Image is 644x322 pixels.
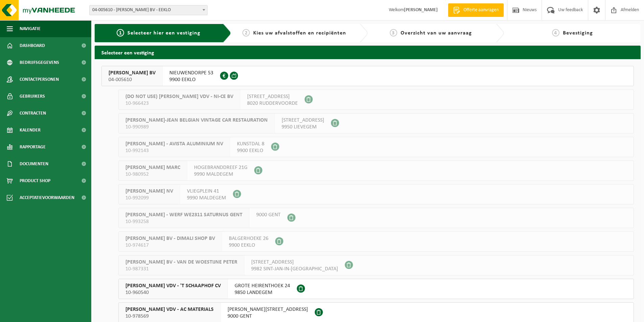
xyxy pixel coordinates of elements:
[125,117,268,124] span: [PERSON_NAME]-JEAN BELGIAN VINTAGE CAR RESTAURATION
[563,30,593,36] span: Bevestiging
[125,235,215,242] span: [PERSON_NAME] BV - DIMALI SHOP BV
[125,212,242,218] span: [PERSON_NAME] - WERF WE2311 SATURNUS GENT
[169,70,213,76] span: NIEUWENDORPE 53
[20,139,46,155] span: Rapportage
[109,70,156,76] span: [PERSON_NAME] BV
[125,306,214,313] span: [PERSON_NAME] VDV - AC MATERIALS
[229,235,268,242] span: BALGERHOEKE 26
[20,88,45,105] span: Gebruikers
[125,195,173,201] span: 10-992099
[448,3,504,17] a: Offerte aanvragen
[194,171,247,178] span: 9990 MALDEGEM
[125,282,221,289] span: [PERSON_NAME] VDV - 'T SCHAAPHOF CV
[229,242,268,249] span: 9900 EEKLO
[20,105,46,122] span: Contracten
[90,5,207,15] span: 04-005610 - ELIAS VANDEVOORDE BV - EEKLO
[127,30,200,36] span: Selecteer hier een vestiging
[20,122,41,139] span: Kalender
[125,259,237,266] span: [PERSON_NAME] BV - VAN DE WOESTIJNE PETER
[404,7,438,13] strong: [PERSON_NAME]
[125,289,221,296] span: 10-960540
[390,29,397,36] span: 3
[20,71,59,88] span: Contactpersonen
[117,29,124,36] span: 1
[118,279,634,299] button: [PERSON_NAME] VDV - 'T SCHAAPHOF CV 10-960540 GROTE HEIRENTHOEK 249850 LANDEGEM
[228,306,308,313] span: [PERSON_NAME][STREET_ADDRESS]
[20,172,50,189] span: Product Shop
[125,188,173,195] span: [PERSON_NAME] NV
[125,100,233,107] span: 10-966423
[187,195,226,201] span: 9990 MALDEGEM
[125,242,215,249] span: 10-974617
[247,93,298,100] span: [STREET_ADDRESS]
[125,266,237,272] span: 10-987331
[125,313,214,320] span: 10-978569
[20,37,45,54] span: Dashboard
[125,93,233,100] span: (DO NOT USE) [PERSON_NAME] VDV - NI-CE BV
[109,76,156,83] span: 04-005610
[95,46,641,59] h2: Selecteer een vestiging
[242,29,250,36] span: 2
[401,30,472,36] span: Overzicht van uw aanvraag
[125,124,268,130] span: 10-990989
[20,155,48,172] span: Documenten
[256,212,281,218] span: 9000 GENT
[282,124,324,130] span: 9950 LIEVEGEM
[235,289,290,296] span: 9850 LANDEGEM
[552,29,559,36] span: 4
[247,100,298,107] span: 8020 RUDDERVOORDE
[169,76,213,83] span: 9900 EEKLO
[187,188,226,195] span: VLIEGPLEIN 41
[101,66,634,86] button: [PERSON_NAME] BV 04-005610 NIEUWENDORPE 539900 EEKLO
[251,266,338,272] span: 9982 SINT-JAN-IN-[GEOGRAPHIC_DATA]
[237,141,264,147] span: KUNSTDAL 8
[125,141,223,147] span: [PERSON_NAME] - AVISTA ALUMINIUM NV
[282,117,324,124] span: [STREET_ADDRESS]
[228,313,308,320] span: 9000 GENT
[125,147,223,154] span: 10-992143
[253,30,346,36] span: Kies uw afvalstoffen en recipiënten
[125,218,242,225] span: 10-993258
[20,54,59,71] span: Bedrijfsgegevens
[125,171,180,178] span: 10-980952
[20,20,41,37] span: Navigatie
[237,147,264,154] span: 9900 EEKLO
[235,282,290,289] span: GROTE HEIRENTHOEK 24
[125,164,180,171] span: [PERSON_NAME] MARC
[462,7,500,14] span: Offerte aanvragen
[251,259,338,266] span: [STREET_ADDRESS]
[89,5,208,15] span: 04-005610 - ELIAS VANDEVOORDE BV - EEKLO
[194,164,247,171] span: HOGEBRANDDREEF 21G
[20,189,74,206] span: Acceptatievoorwaarden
